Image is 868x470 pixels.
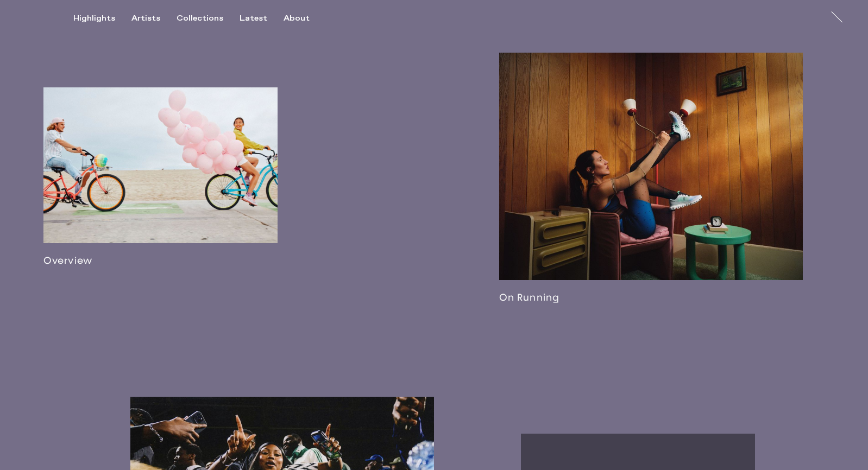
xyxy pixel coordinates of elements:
button: Latest [240,14,284,23]
button: Highlights [73,14,131,23]
div: Highlights [73,14,115,23]
button: About [284,14,326,23]
button: Artists [131,14,177,23]
div: Latest [240,14,267,23]
div: Artists [131,14,160,23]
div: About [284,14,310,23]
div: Collections [177,14,223,23]
button: Collections [177,14,240,23]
